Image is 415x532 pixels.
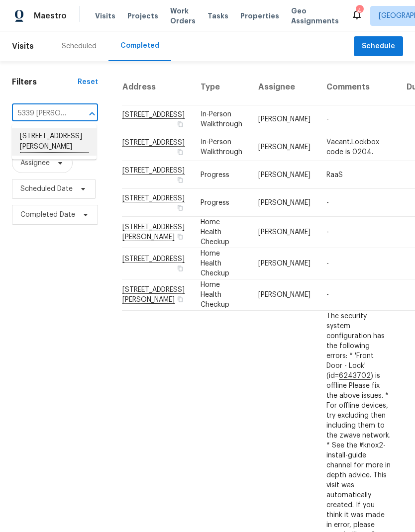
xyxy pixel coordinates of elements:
[318,69,399,105] th: Comments
[193,217,250,248] td: Home Health Checkup
[250,133,318,161] td: [PERSON_NAME]
[20,184,73,194] span: Scheduled Date
[127,11,158,21] span: Projects
[362,40,395,53] span: Schedule
[318,133,399,161] td: Vacant.Lockbox code is 0204.
[176,120,185,129] button: Copy Address
[318,279,399,311] td: -
[193,133,250,161] td: In-Person Walkthrough
[193,279,250,311] td: Home Health Checkup
[250,217,318,248] td: [PERSON_NAME]
[250,105,318,133] td: [PERSON_NAME]
[85,107,99,121] button: Close
[250,69,318,105] th: Assignee
[95,11,115,21] span: Visits
[193,69,250,105] th: Type
[176,203,185,212] button: Copy Address
[250,161,318,189] td: [PERSON_NAME]
[176,295,185,304] button: Copy Address
[12,35,34,57] span: Visits
[193,248,250,279] td: Home Health Checkup
[170,6,196,26] span: Work Orders
[176,264,185,273] button: Copy Address
[354,36,403,57] button: Schedule
[318,248,399,279] td: -
[193,161,250,189] td: Progress
[122,69,193,105] th: Address
[318,161,399,189] td: RaaS
[12,106,70,121] input: Search for an address...
[78,77,98,87] div: Reset
[176,176,185,184] button: Copy Address
[120,41,159,51] div: Completed
[291,6,339,26] span: Geo Assignments
[318,217,399,248] td: -
[250,248,318,279] td: [PERSON_NAME]
[62,41,97,51] div: Scheduled
[193,189,250,217] td: Progress
[193,105,250,133] td: In-Person Walkthrough
[176,148,185,157] button: Copy Address
[240,11,279,21] span: Properties
[20,210,75,220] span: Completed Date
[34,11,67,21] span: Maestro
[250,279,318,311] td: [PERSON_NAME]
[318,189,399,217] td: -
[250,189,318,217] td: [PERSON_NAME]
[207,12,228,19] span: Tasks
[176,232,185,241] button: Copy Address
[318,105,399,133] td: -
[20,158,50,168] span: Assignee
[12,77,78,87] h1: Filters
[356,6,363,16] div: 4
